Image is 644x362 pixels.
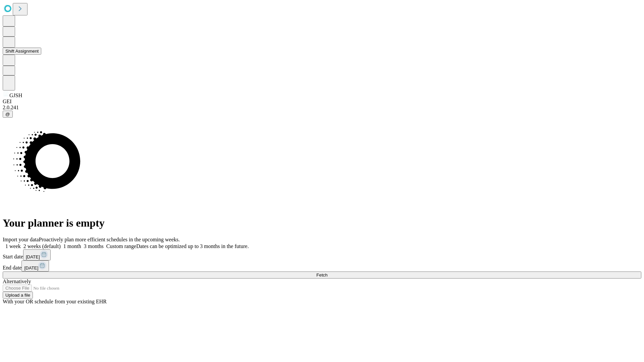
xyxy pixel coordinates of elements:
[23,249,51,260] button: [DATE]
[3,271,641,279] button: Fetch
[21,260,49,271] button: [DATE]
[63,243,81,249] span: 1 month
[3,48,41,55] button: Shift Assignment
[3,249,641,260] div: Start date
[84,243,104,249] span: 3 months
[3,99,641,105] div: GEI
[3,111,13,118] button: @
[23,243,61,249] span: 2 weeks (default)
[3,279,31,284] span: Alternatively
[3,299,107,304] span: With your OR schedule from your existing EHR
[3,292,33,299] button: Upload a file
[5,112,10,117] span: @
[24,265,38,270] span: [DATE]
[136,243,249,249] span: Dates can be optimized up to 3 months in the future.
[3,237,39,242] span: Import your data
[9,93,22,98] span: GJSH
[3,217,641,229] h1: Your planner is empty
[3,260,641,271] div: End date
[106,243,136,249] span: Custom range
[39,237,180,242] span: Proactively plan more efficient schedules in the upcoming weeks.
[316,273,327,278] span: Fetch
[3,105,641,111] div: 2.0.241
[5,243,21,249] span: 1 week
[26,254,40,259] span: [DATE]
